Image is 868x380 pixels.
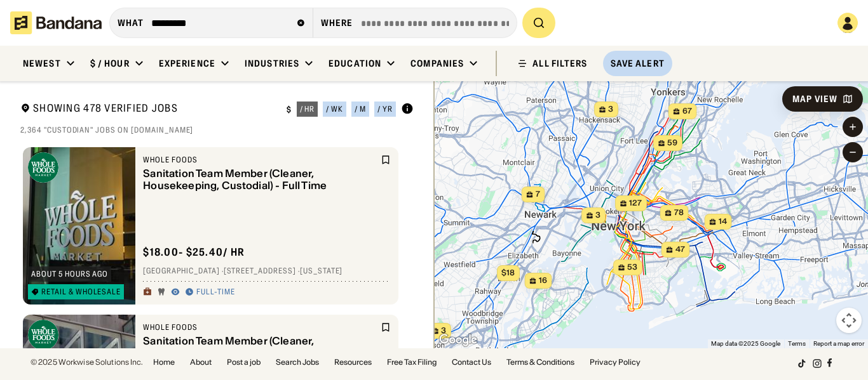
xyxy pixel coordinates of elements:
div: / hr [300,105,315,113]
span: 3 [441,325,446,336]
a: Home [153,358,175,366]
div: $ 18.00 - $25.40 / hr [143,246,245,259]
div: $ [287,105,292,115]
span: 3 [608,104,613,115]
div: Full-time [196,287,235,298]
a: About [190,358,212,366]
span: 16 [538,275,546,286]
span: 7 [535,189,539,200]
img: Google [437,332,479,348]
div: Sanitation Team Member (Cleaner, Housekeeping, Custodial) - Full Time [143,167,378,192]
span: 78 [674,207,683,218]
div: $ / hour [90,58,130,69]
div: about 5 hours ago [31,270,108,278]
button: Map camera controls [836,308,862,333]
div: Newest [23,58,61,69]
div: Showing 478 Verified Jobs [20,102,276,117]
div: / wk [326,105,343,113]
div: Sanitation Team Member (Cleaner, Housekeeping, Custodial) - Full Time [143,335,378,359]
span: 3 [595,210,600,221]
a: Contact Us [452,358,491,366]
a: Open this area in Google Maps (opens a new window) [437,332,479,348]
div: © 2025 Workwise Solutions Inc. [31,358,143,366]
div: 2,364 "Custodian" jobs on [DOMAIN_NAME] [20,125,414,135]
div: ALL FILTERS [532,59,587,68]
div: Experience [159,58,215,69]
span: 127 [629,198,642,209]
span: 53 [627,262,637,273]
div: / m [355,105,366,113]
span: 67 [682,106,691,117]
span: 14 [718,216,726,227]
img: Whole Foods logo [28,320,58,350]
span: 59 [667,138,677,148]
div: Retail & Wholesale [41,288,121,296]
a: Resources [334,358,372,366]
a: Post a job [227,358,261,366]
a: Terms & Conditions [506,358,574,366]
div: Industries [245,58,299,69]
div: Where [321,17,353,29]
span: $18 [501,268,515,277]
span: 47 [675,244,684,255]
a: Report a map error [813,340,864,347]
div: / yr [377,105,393,113]
img: Whole Foods logo [28,152,58,183]
div: Companies [410,58,464,69]
a: Terms (opens in new tab) [788,340,806,347]
div: grid [20,142,414,348]
div: Map View [792,95,837,103]
a: Privacy Policy [590,358,641,366]
img: Bandana logotype [10,11,102,34]
a: Search Jobs [276,358,319,366]
div: what [118,17,144,29]
div: [GEOGRAPHIC_DATA] · [STREET_ADDRESS] · [US_STATE] [143,266,391,277]
div: Save Alert [611,58,665,69]
span: Map data ©2025 Google [711,340,780,347]
div: Whole Foods [143,155,378,165]
a: Free Tax Filing [387,358,437,366]
div: Education [329,58,381,69]
div: Whole Foods [143,322,378,332]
